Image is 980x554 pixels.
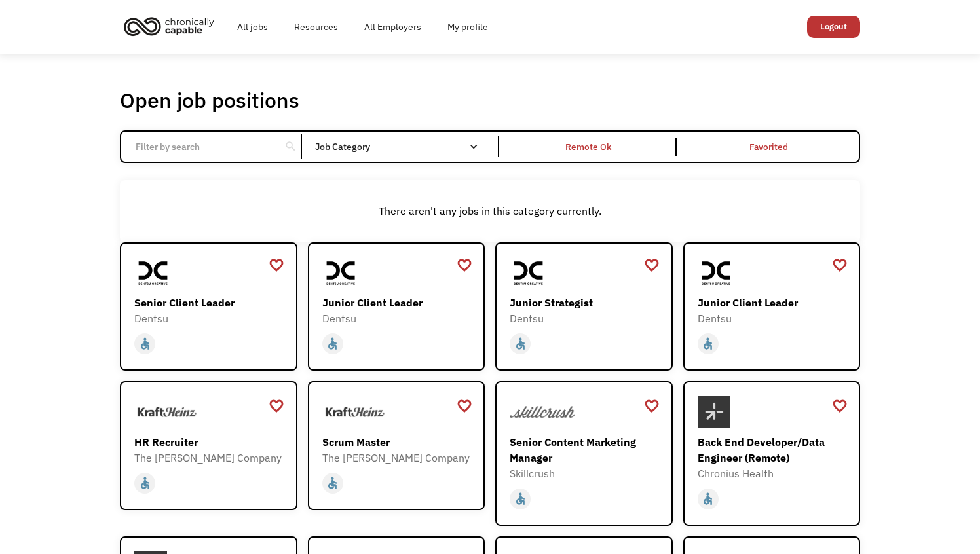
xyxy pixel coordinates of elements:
a: favorite_border [644,396,660,416]
a: favorite_border [832,255,848,275]
div: Junior Client Leader [322,295,474,310]
div: accessible [326,473,339,493]
div: Scrum Master [322,434,474,450]
a: DentsuJunior Client LeaderDentsuaccessible [308,242,485,371]
div: Back End Developer/Data Engineer (Remote) [698,434,850,466]
img: The Kraft Heinz Company [134,396,200,428]
a: All jobs [224,6,281,48]
a: home [120,12,224,41]
a: favorite_border [457,396,472,416]
a: favorite_border [269,396,284,416]
a: favorite_border [832,396,848,416]
a: Remote Ok [499,132,679,162]
a: My profile [434,6,501,48]
a: SkillcrushSenior Content Marketing ManagerSkillcrushaccessible [495,381,673,526]
img: Chronius Health [698,396,730,428]
div: The [PERSON_NAME] Company [134,450,286,466]
input: Filter by search [128,134,274,159]
div: Skillcrush [510,466,662,481]
div: Dentsu [698,310,850,326]
div: HR Recruiter [134,434,286,450]
a: favorite_border [644,255,660,275]
img: Dentsu [322,257,360,289]
a: Chronius HealthBack End Developer/Data Engineer (Remote)Chronius Healthaccessible [683,381,861,526]
a: The Kraft Heinz CompanyScrum MasterThe [PERSON_NAME] Companyaccessible [308,381,485,510]
div: Junior Strategist [510,295,662,310]
div: Job Category [315,142,491,151]
div: Junior Client Leader [698,295,850,310]
div: accessible [138,334,152,354]
img: Dentsu [510,257,548,289]
div: The [PERSON_NAME] Company [322,450,474,466]
form: Email Form [120,130,860,164]
div: Senior Client Leader [134,295,286,310]
div: Chronius Health [698,466,850,481]
a: DentsuJunior StrategistDentsuaccessible [495,242,673,371]
div: Dentsu [322,310,474,326]
div: search [284,137,297,157]
img: Skillcrush [510,396,575,428]
div: Remote Ok [565,139,611,155]
a: Logout [807,16,860,38]
a: Resources [281,6,351,48]
div: accessible [326,334,339,354]
a: favorite_border [457,255,472,275]
a: All Employers [351,6,434,48]
div: Job Category [315,136,491,157]
a: favorite_border [269,255,284,275]
a: DentsuJunior Client LeaderDentsuaccessible [683,242,861,371]
div: Senior Content Marketing Manager [510,434,662,466]
div: Dentsu [134,310,286,326]
a: The Kraft Heinz CompanyHR RecruiterThe [PERSON_NAME] Companyaccessible [120,381,297,510]
img: Chronically Capable logo [120,12,218,41]
div: Dentsu [510,310,662,326]
div: accessible [701,489,715,509]
div: accessible [138,473,152,493]
a: Favorited [679,132,859,162]
img: Dentsu [134,257,172,289]
a: DentsuSenior Client LeaderDentsuaccessible [120,242,297,371]
h1: Open job positions [120,87,299,113]
div: accessible [701,334,715,354]
div: accessible [514,489,527,509]
div: accessible [514,334,527,354]
img: Dentsu [698,257,736,289]
div: There aren't any jobs in this category currently. [126,203,854,219]
img: The Kraft Heinz Company [322,396,388,428]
